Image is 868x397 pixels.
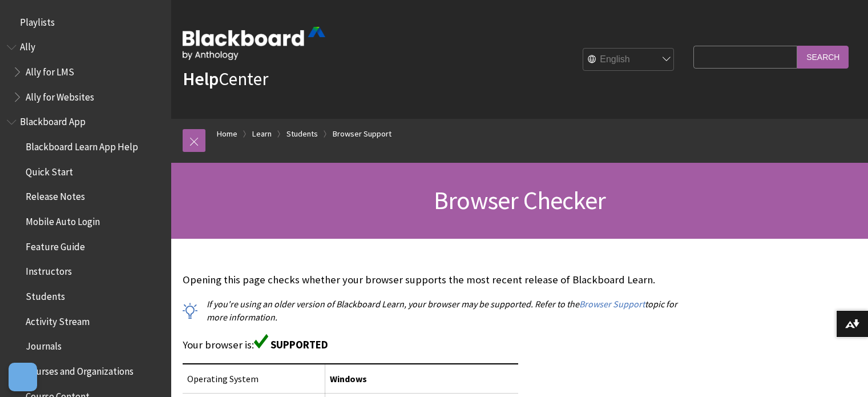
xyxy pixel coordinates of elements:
a: Students [286,127,318,141]
span: Feature Guide [26,237,85,252]
span: Blackboard Learn App Help [26,137,138,153]
span: Playlists [20,13,55,28]
p: Opening this page checks whether your browser supports the most recent release of Blackboard Learn. [183,272,688,287]
img: Green supported icon [254,334,268,348]
span: Students [26,287,65,302]
select: Site Language Selector [583,49,675,71]
a: Learn [252,127,272,141]
span: Ally [20,38,35,53]
span: SUPPORTED [271,338,328,351]
span: Mobile Auto Login [26,212,100,227]
td: Operating System [183,364,325,394]
span: Release Notes [26,187,85,203]
a: Browser Support [579,298,645,310]
span: Windows [330,373,367,384]
strong: Help [183,67,219,90]
a: Browser Support [333,127,391,141]
button: Open Preferences [9,363,37,391]
span: Courses and Organizations [26,362,134,377]
span: Ally for Websites [26,87,94,103]
a: Home [217,127,237,141]
span: Browser Checker [434,185,605,216]
p: If you're using an older version of Blackboard Learn, your browser may be supported. Refer to the... [183,298,688,323]
span: Instructors [26,262,72,278]
img: Blackboard by Anthology [183,27,325,60]
span: Blackboard App [20,113,86,128]
nav: Book outline for Playlists [7,13,164,32]
nav: Book outline for Anthology Ally Help [7,38,164,107]
span: Activity Stream [26,312,90,327]
span: Journals [26,337,62,352]
p: Your browser is: [183,334,688,352]
span: Quick Start [26,162,73,178]
input: Search [797,46,849,68]
a: HelpCenter [183,67,268,90]
span: Ally for LMS [26,62,74,78]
